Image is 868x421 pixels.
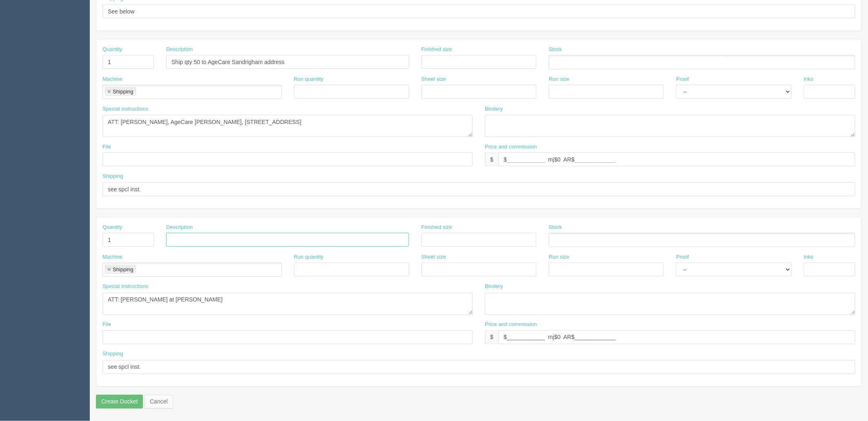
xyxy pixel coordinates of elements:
[421,253,446,261] label: Sheet size
[166,46,193,53] label: Description
[145,395,173,409] a: Cancel
[804,253,814,261] label: Inks
[549,253,570,261] label: Run size
[549,224,562,231] label: Stock
[102,350,123,358] label: Shipping
[113,89,134,94] div: Shipping
[485,283,503,291] label: Bindery
[102,105,148,113] label: Special instructions
[102,75,122,83] label: Machine
[549,46,562,53] label: Stock
[421,224,452,231] label: Finished size
[113,267,134,272] div: Shipping
[421,46,452,53] label: Finished size
[150,399,168,405] span: translation missing: en.helpers.links.cancel
[96,395,143,409] input: Create Docket
[102,46,122,53] label: Quantity
[102,224,122,231] label: Quantity
[421,75,446,83] label: Sheet size
[102,321,111,329] label: File
[485,321,537,329] label: Price and commission
[102,173,123,180] label: Shipping
[166,224,193,231] label: Description
[102,143,111,151] label: File
[676,253,689,261] label: Proof
[804,75,814,83] label: Inks
[485,330,499,344] div: $
[485,105,503,113] label: Bindery
[294,75,324,83] label: Run quantity
[102,283,148,291] label: Special instructions
[294,253,324,261] label: Run quantity
[102,253,122,261] label: Machine
[485,153,499,166] div: $
[676,75,689,83] label: Proof
[549,75,570,83] label: Run size
[102,115,473,137] textarea: ATT: [PERSON_NAME] at [GEOGRAPHIC_DATA]
[485,143,537,151] label: Price and commission
[102,293,473,315] textarea: ATT: [PERSON_NAME] at [PERSON_NAME]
